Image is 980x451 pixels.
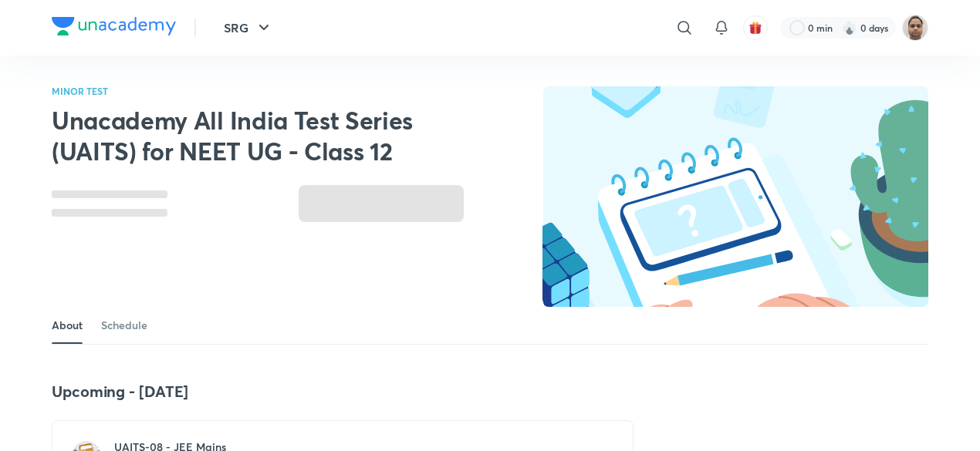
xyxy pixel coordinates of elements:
[743,15,768,40] button: avatar
[52,382,634,402] h4: Upcoming - [DATE]
[215,12,282,43] button: SRG
[842,20,857,35] img: streak
[749,21,762,35] img: avatar
[52,86,464,96] p: MINOR TEST
[101,307,147,344] a: Schedule
[52,17,176,39] a: Company Logo
[902,15,928,41] img: Shekhar Banerjee
[52,105,447,167] h2: Unacademy All India Test Series (UAITS) for NEET UG - Class 12
[52,307,83,344] a: About
[52,17,176,35] img: Company Logo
